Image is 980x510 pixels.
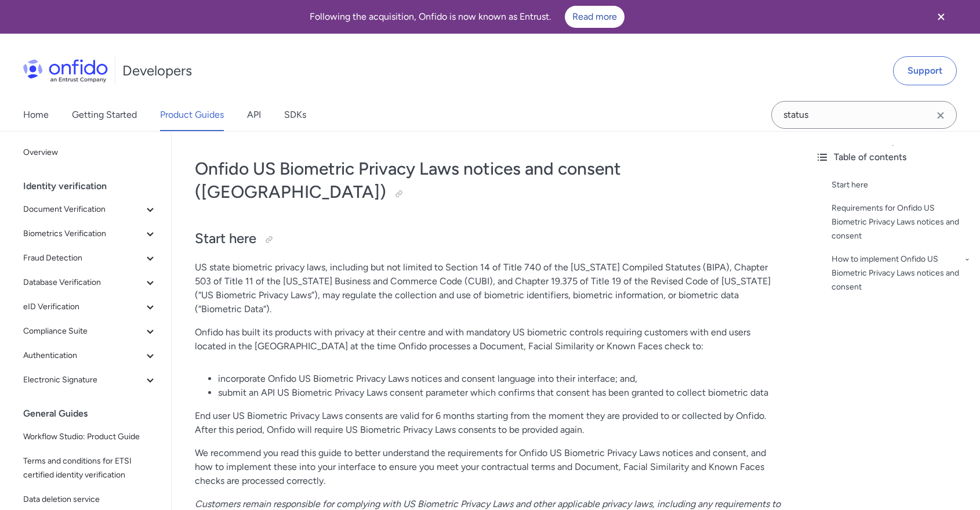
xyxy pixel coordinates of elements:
[920,2,963,31] button: Close banner
[23,300,143,314] span: eID Verification
[19,450,162,487] a: Terms and conditions for ETSI certified identity verification
[218,386,783,400] li: submit an API US Biometric Privacy Laws consent parameter which confirms that consent has been gr...
[832,201,971,243] a: Requirements for Onfido US Biometric Privacy Laws notices and consent
[19,271,162,294] button: Database Verification
[19,198,162,221] button: Document Verification
[23,202,143,216] span: Document Verification
[195,157,783,204] h1: Onfido US Biometric Privacy Laws notices and consent ([GEOGRAPHIC_DATA])
[771,101,957,129] input: Onfido search input field
[19,320,162,343] button: Compliance Suite
[195,446,783,488] p: We recommend you read this guide to better understand the requirements for Onfido US Biometric Pr...
[23,454,157,482] span: Terms and conditions for ETSI certified identity verification
[19,344,162,367] button: Authentication
[23,373,143,387] span: Electronic Signature
[23,175,166,198] div: Identity verification
[23,99,49,131] a: Home
[218,372,783,386] li: incorporate Onfido US Biometric Privacy Laws notices and consent language into their interface; and,
[23,146,157,160] span: Overview
[19,425,162,448] a: Workflow Studio: Product Guide
[934,108,948,122] svg: Clear search field button
[122,62,192,80] h1: Developers
[19,295,162,319] button: eID Verification
[23,276,143,290] span: Database Verification
[19,247,162,270] button: Fraud Detection
[19,368,162,392] button: Electronic Signature
[195,261,783,316] p: US state biometric privacy laws, including but not limited to Section 14 of Title 740 of the [US_...
[23,324,143,338] span: Compliance Suite
[23,402,166,425] div: General Guides
[160,99,224,131] a: Product Guides
[565,6,625,28] a: Read more
[247,99,261,131] a: API
[934,10,948,24] svg: Close banner
[195,409,783,437] p: End user US Biometric Privacy Laws consents are valid for 6 months starting from the moment they ...
[195,325,783,353] p: Onfido has built its products with privacy at their centre and with mandatory US biometric contro...
[23,493,157,507] span: Data deletion service
[893,56,957,85] a: Support
[23,227,143,241] span: Biometrics Verification
[284,99,306,131] a: SDKs
[23,251,143,265] span: Fraud Detection
[72,99,137,131] a: Getting Started
[23,59,108,82] img: Onfido Logo
[19,222,162,245] button: Biometrics Verification
[832,178,971,192] a: Start here
[832,252,971,294] a: How to implement Onfido US Biometric Privacy Laws notices and consent
[23,430,157,444] span: Workflow Studio: Product Guide
[815,150,971,164] div: Table of contents
[23,349,143,363] span: Authentication
[14,6,920,28] div: Following the acquisition, Onfido is now known as Entrust.
[19,141,162,164] a: Overview
[195,229,783,249] h2: Start here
